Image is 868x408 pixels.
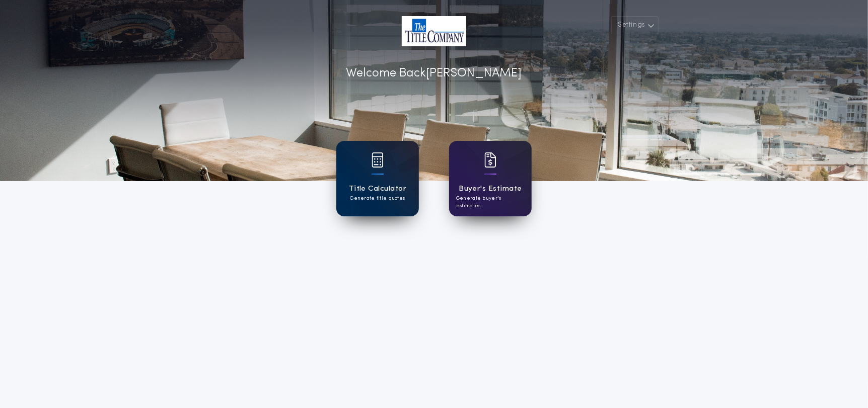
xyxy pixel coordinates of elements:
button: Settings [611,16,659,34]
a: card iconBuyer's EstimateGenerate buyer's estimates [449,141,532,216]
h1: Buyer's Estimate [459,183,522,195]
p: Generate buyer's estimates [456,195,525,210]
a: card iconTitle CalculatorGenerate title quotes [336,141,419,216]
p: Welcome Back [PERSON_NAME] [346,64,522,83]
img: card icon [372,152,384,168]
h1: Title Calculator [349,183,406,195]
img: card icon [484,152,496,168]
p: Generate title quotes [350,195,405,202]
img: account-logo [402,16,466,46]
